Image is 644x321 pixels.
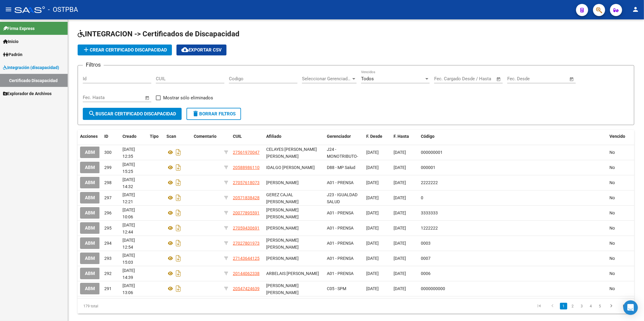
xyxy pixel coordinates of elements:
[609,210,615,215] span: No
[418,130,607,143] datatable-header-cell: Código
[181,47,222,53] span: Exportar CSV
[609,241,615,246] span: No
[366,256,379,261] span: [DATE]
[122,147,135,159] span: [DATE] 12:35
[609,134,625,139] span: Vencido
[394,256,406,261] span: [DATE]
[233,134,242,139] span: CUIL
[394,286,406,291] span: [DATE]
[192,110,199,117] mat-icon: delete
[176,45,226,55] button: Exportar CSV
[537,76,567,81] input: Fecha fin
[85,195,95,201] span: ABM
[619,303,630,309] a: go to last page
[327,256,354,261] span: A01 - PRENSA
[421,134,434,139] span: Código
[85,256,95,261] span: ABM
[122,283,135,295] span: [DATE] 13:06
[421,195,423,200] span: 0
[266,165,315,170] span: IDALGO [PERSON_NAME]
[421,256,431,261] span: 0007
[85,150,95,155] span: ABM
[569,76,575,83] button: Open calendar
[174,178,182,187] i: Descargar documento
[507,76,532,81] input: Fecha inicio
[233,195,260,200] span: 20571838428
[394,150,406,155] span: [DATE]
[104,165,112,170] span: 299
[266,226,299,230] span: [PERSON_NAME]
[394,210,406,215] span: [DATE]
[302,76,351,81] span: Seleccionar Gerenciador
[266,192,299,204] span: GEREZ CAJAL [PERSON_NAME]
[327,192,357,204] span: J23 - IGUALDAD SALUD
[85,286,95,292] span: ABM
[577,301,586,311] li: page 3
[174,163,182,172] i: Descargar documento
[150,134,159,139] span: Tipo
[421,150,443,155] span: 000000001
[85,165,95,170] span: ABM
[533,303,545,309] a: go to first page
[83,61,104,69] h3: Filtros
[578,303,585,309] a: 3
[394,165,406,170] span: [DATE]
[609,165,615,170] span: No
[85,241,95,246] span: ABM
[48,3,78,16] span: - OSTPBA
[421,286,445,291] span: 0000000000
[3,38,18,45] span: Inicio
[104,271,112,276] span: 292
[327,241,354,246] span: A01 - PRENSA
[102,130,120,143] datatable-header-cell: ID
[80,237,100,249] button: ABM
[595,301,605,311] li: page 5
[266,207,299,219] span: [PERSON_NAME] [PERSON_NAME]
[191,130,222,143] datatable-header-cell: Comentario
[104,195,112,200] span: 297
[266,180,299,185] span: [PERSON_NAME]
[586,301,595,311] li: page 4
[144,94,151,101] button: Open calendar
[327,134,351,139] span: Gerenciador
[122,207,135,219] span: [DATE] 10:06
[366,180,379,185] span: [DATE]
[186,108,241,120] button: Borrar Filtros
[560,303,567,309] a: 1
[264,130,324,143] datatable-header-cell: Afiliado
[233,286,260,291] span: 20547424639
[78,30,240,38] span: INTEGRACION -> Certificados de Discapacidad
[163,94,213,101] span: Mostrar sólo eliminados
[80,147,100,158] button: ABM
[394,134,409,139] span: F. Hasta
[366,165,379,170] span: [DATE]
[596,303,604,309] a: 5
[366,271,379,276] span: [DATE]
[607,130,634,143] datatable-header-cell: Vencido
[327,286,346,291] span: C05 - SPM
[233,271,260,276] span: 20144062338
[366,195,379,200] span: [DATE]
[80,222,100,233] button: ABM
[394,180,406,185] span: [DATE]
[421,241,431,246] span: 0003
[609,180,615,185] span: No
[80,207,100,218] button: ABM
[266,147,317,159] span: CELAYES [PERSON_NAME] [PERSON_NAME]
[122,238,135,250] span: [DATE] 12:54
[233,150,260,155] span: 27561970047
[605,303,617,309] a: go to next page
[364,130,391,143] datatable-header-cell: F. Desde
[266,256,299,261] span: [PERSON_NAME]
[88,110,96,117] mat-icon: search
[80,162,100,173] button: ABM
[327,147,358,172] span: J24 - MONOTRIBUTO-IGUALDAD SALUD-PRENSA
[122,268,135,280] span: [DATE] 14:39
[394,226,406,230] span: [DATE]
[147,130,164,143] datatable-header-cell: Tipo
[122,134,136,139] span: Creado
[104,226,112,230] span: 295
[327,180,354,185] span: A01 - PRENSA
[266,283,299,295] span: [PERSON_NAME] [PERSON_NAME]
[366,210,379,215] span: [DATE]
